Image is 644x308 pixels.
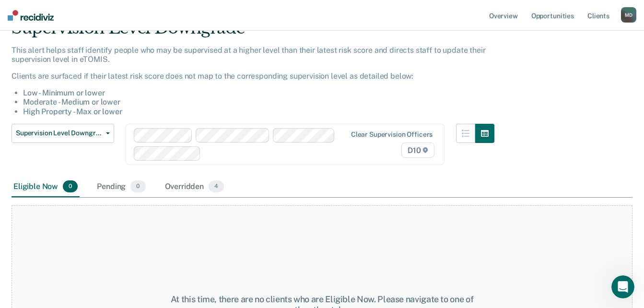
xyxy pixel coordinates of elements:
[163,177,226,198] div: Overridden4
[12,18,494,46] div: Supervision Level Downgrade
[12,46,494,64] p: This alert helps staff identify people who may be supervised at a higher level than their latest ...
[95,177,147,198] div: Pending0
[12,71,494,81] p: Clients are surfaced if their latest risk score does not map to the corresponding supervision lev...
[8,10,54,21] img: Recidiviz
[401,142,434,158] span: D10
[611,275,634,298] iframe: Intercom live chat
[351,130,433,139] div: Clear supervision officers
[23,97,494,107] li: Moderate - Medium or lower
[209,180,224,193] span: 4
[23,88,494,97] li: Low - Minimum or lower
[621,7,636,23] div: M D
[621,7,636,23] button: MD
[12,177,80,198] div: Eligible Now0
[130,180,145,193] span: 0
[23,107,494,116] li: High Property - Max or lower
[16,129,102,137] span: Supervision Level Downgrade
[63,180,78,193] span: 0
[12,124,114,143] button: Supervision Level Downgrade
